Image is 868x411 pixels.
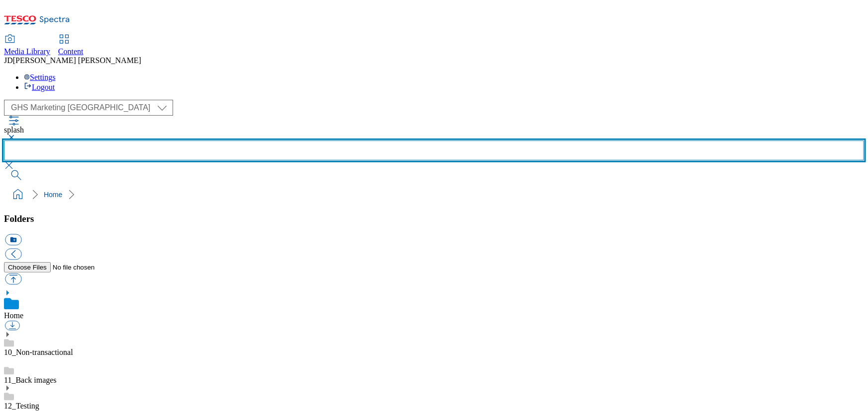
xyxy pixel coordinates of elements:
a: home [10,187,26,203]
a: 12_Testing [4,402,39,410]
a: Content [58,35,84,56]
a: Media Library [4,35,50,56]
span: [PERSON_NAME] [PERSON_NAME] [13,56,141,65]
a: 11_Back images [4,376,57,384]
h3: Folders [4,213,864,224]
a: Home [4,311,23,320]
a: Home [44,191,62,199]
a: Settings [24,73,56,81]
a: 10_Non-transactional [4,348,73,356]
span: Content [58,47,84,56]
span: splash [4,126,24,134]
span: Media Library [4,47,50,56]
a: Logout [24,83,55,91]
span: JD [4,56,13,65]
nav: breadcrumb [4,185,864,204]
